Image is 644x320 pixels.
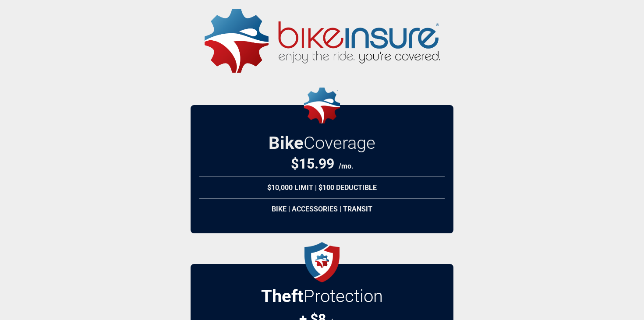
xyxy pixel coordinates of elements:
[261,286,383,306] h2: Protection
[339,162,354,170] span: /mo.
[304,133,375,153] span: Coverage
[199,176,445,199] div: $10,000 Limit | $100 Deductible
[199,198,445,220] div: Bike | Accessories | Transit
[269,133,375,153] h2: Bike
[291,155,354,172] div: $ 15.99
[261,286,304,306] strong: Theft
